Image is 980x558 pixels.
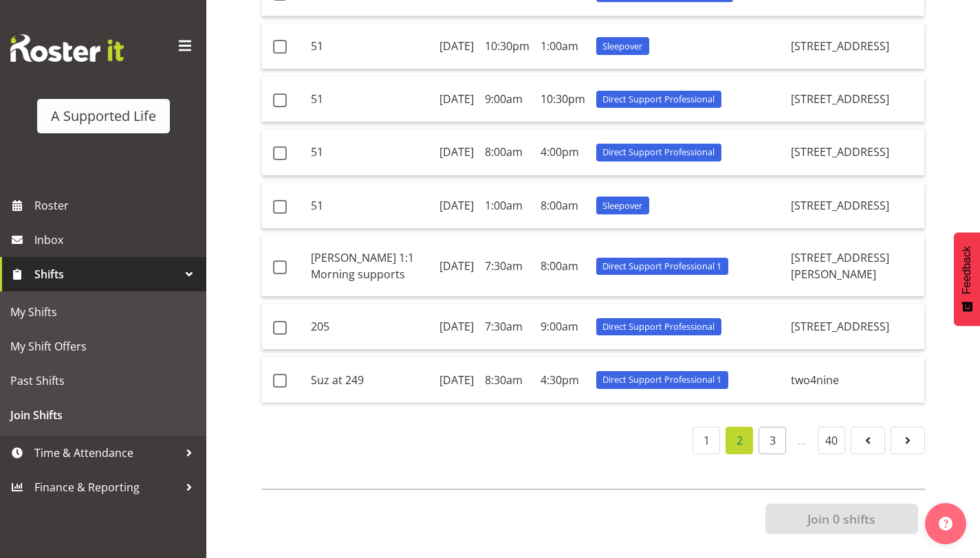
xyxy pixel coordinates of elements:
[939,517,952,531] img: help-xxl-2.png
[434,23,479,69] td: [DATE]
[535,129,591,175] td: 4:00pm
[305,76,434,122] td: 51
[602,199,642,212] span: Sleepover
[305,129,434,175] td: 51
[535,23,591,69] td: 1:00am
[479,357,535,402] td: 8:30am
[535,236,591,297] td: 8:00am
[434,76,479,122] td: [DATE]
[785,357,924,402] td: two4nine
[479,183,535,229] td: 1:00am
[3,364,203,398] a: Past Shifts
[305,236,434,297] td: [PERSON_NAME] 1:1 Morning supports
[785,76,924,122] td: [STREET_ADDRESS]
[479,129,535,175] td: 8:00am
[10,336,196,357] span: My Shift Offers
[785,236,924,297] td: [STREET_ADDRESS][PERSON_NAME]
[954,232,980,326] button: Feedback - Show survey
[434,129,479,175] td: [DATE]
[535,357,591,402] td: 4:30pm
[10,405,196,425] span: Join Shifts
[3,329,203,364] a: My Shift Offers
[785,304,924,350] td: [STREET_ADDRESS]
[3,295,203,329] a: My Shifts
[34,264,179,284] span: Shifts
[10,34,124,62] img: Rosterit website logo
[3,398,203,432] a: Join Shifts
[34,230,199,250] span: Inbox
[818,427,845,454] a: 40
[785,129,924,175] td: [STREET_ADDRESS]
[602,320,715,333] span: Direct Support Professional
[305,357,434,402] td: Suz at 249
[479,76,535,122] td: 9:00am
[602,146,715,159] span: Direct Support Professional
[434,236,479,297] td: [DATE]
[34,443,179,463] span: Time & Attendance
[10,302,196,322] span: My Shifts
[759,427,786,454] a: 3
[479,304,535,350] td: 7:30am
[602,260,721,273] span: Direct Support Professional 1
[434,357,479,402] td: [DATE]
[785,183,924,229] td: [STREET_ADDRESS]
[535,76,591,122] td: 10:30pm
[693,427,720,454] a: 1
[785,23,924,69] td: [STREET_ADDRESS]
[434,183,479,229] td: [DATE]
[51,106,156,126] div: A Supported Life
[434,304,479,350] td: [DATE]
[602,373,721,386] span: Direct Support Professional 1
[602,93,715,106] span: Direct Support Professional
[479,236,535,297] td: 7:30am
[10,370,196,391] span: Past Shifts
[305,23,434,69] td: 51
[807,510,875,528] span: Join 0 shifts
[961,246,973,294] span: Feedback
[305,304,434,350] td: 205
[535,304,591,350] td: 9:00am
[34,195,199,216] span: Roster
[765,504,918,534] button: Join 0 shifts
[602,40,642,53] span: Sleepover
[535,183,591,229] td: 8:00am
[479,23,535,69] td: 10:30pm
[34,477,179,498] span: Finance & Reporting
[305,183,434,229] td: 51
